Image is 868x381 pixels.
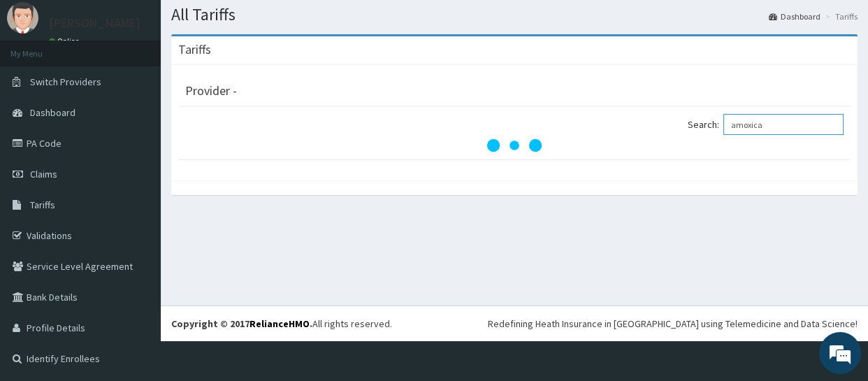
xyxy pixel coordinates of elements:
[73,78,235,96] div: Chat with us now
[178,43,211,56] h3: Tariffs
[30,76,101,88] span: Switch Providers
[185,85,237,97] h3: Provider -
[171,317,312,330] strong: Copyright © 2017 .
[7,242,266,291] textarea: Type your message and hit 'Enter'
[30,199,55,211] span: Tariffs
[49,17,140,29] p: [PERSON_NAME]
[171,6,858,24] h1: All Tariffs
[7,2,38,34] img: User Image
[26,70,57,105] img: d_794563401_company_1708531726252_794563401
[30,106,75,119] span: Dashboard
[249,317,310,330] a: RelianceHMO
[30,168,57,180] span: Claims
[723,114,844,135] input: Search:
[769,10,820,22] a: Dashboard
[488,317,858,331] div: Redefining Heath Insurance in [GEOGRAPHIC_DATA] using Telemedicine and Data Science!
[688,114,844,135] label: Search:
[49,36,82,46] a: Online
[229,7,263,41] div: Minimize live chat window
[161,305,868,341] footer: All rights reserved.
[822,10,858,22] li: Tariffs
[81,106,193,247] span: We're online!
[486,117,542,173] svg: audio-loading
